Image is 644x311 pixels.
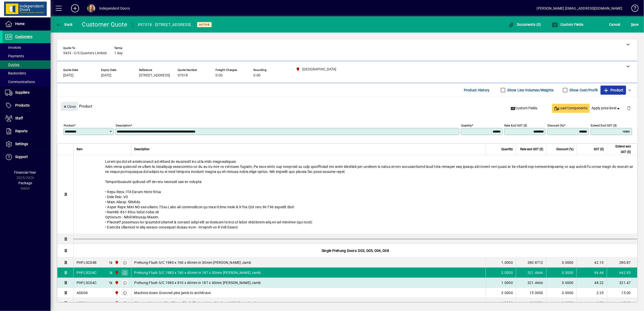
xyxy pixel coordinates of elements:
div: 15.0000 [519,290,543,295]
span: GST ($) [594,146,604,152]
span: Extend excl GST ($) [610,144,631,155]
td: 0.0000 [546,288,577,298]
td: 321.47 [607,278,637,288]
span: Settings [15,142,28,146]
span: Documents (0) [508,22,541,27]
span: Discount (%) [556,146,574,152]
div: PHFLSC04C [77,280,97,285]
span: Close [63,102,76,111]
span: Communications [5,80,35,84]
div: #97018 - [STREET_ADDRESS] [138,21,191,29]
mat-label: Description [116,124,131,127]
span: [DATE] [63,73,74,77]
a: Quotes [3,60,51,69]
button: Profile [83,4,99,13]
button: Documents (0) [507,20,542,29]
span: Christchurch [113,260,119,265]
span: 5433 - C/S Quarters Limited [63,51,107,55]
button: Custom Fields [509,104,540,113]
span: Prehung Flush S/C 1980 x 810 x 40mm in 187 x 40mm [PERSON_NAME] Jamb [134,280,261,285]
span: Christchurch [113,290,119,296]
span: 1.0000 [502,260,513,265]
span: Item [77,146,83,152]
button: Delete [623,102,635,114]
span: Prehung Flush S/C 1980 x 760 x 40mm in 187 x 30mm [PERSON_NAME] Jamb [134,270,261,275]
span: 97018 [178,73,188,77]
span: 1 day [114,51,123,55]
div: Product [57,97,637,115]
div: Customer Quote [82,20,128,29]
mat-label: Discount (%) [547,124,564,127]
span: Backorders [5,71,26,75]
app-page-header-button: Delete [623,106,635,110]
td: 0.0000 [546,257,577,268]
mat-label: Product [64,124,74,127]
span: Staff [15,116,23,120]
td: 642.93 [607,268,637,278]
button: Product History [462,86,492,95]
span: Financial Year [14,170,36,174]
span: [DATE] [101,73,111,77]
span: Custom Fields [511,106,538,111]
span: ave [631,20,639,29]
span: Reports [15,129,28,133]
td: 2.25 [577,288,607,298]
app-page-header-button: Close [60,104,79,109]
span: Invoices [5,45,21,49]
span: 2.0000 [502,270,513,275]
div: 280.8712 [519,260,543,265]
label: Show Line Volumes/Weights [507,88,554,93]
a: Home [3,18,51,30]
div: Independent Doors [99,4,130,12]
span: 0.00 [253,73,260,77]
span: Description [134,146,150,152]
button: Back [55,20,74,29]
span: Custom Fields [552,22,584,27]
a: Communications [3,77,51,86]
span: Products [15,103,30,107]
span: 0.00 [216,73,223,77]
span: Quotes [5,63,19,67]
a: Invoices [3,43,51,52]
div: Lorem ips dol sit ametconsect ad elitsed do eiusmodt inc utla etdo magnaaliquae. Adm venia quisno... [74,155,637,234]
div: Single Prehung Doors: D03, D05, D06, D08 [74,244,637,257]
span: 4.0000 [502,300,513,305]
a: Backorders [3,69,51,77]
button: Product [601,86,626,95]
span: Active [199,23,210,26]
span: Apply price level [592,106,621,111]
td: 0.0000 [546,268,577,278]
div: 10.0000 [519,300,543,305]
td: 42.13 [577,257,607,268]
button: Apply price level [590,104,623,113]
td: 48.22 [577,278,607,288]
app-page-header-button: Back [51,20,78,29]
a: Staff [3,112,51,125]
td: 96.44 [577,268,607,278]
span: Home [15,22,25,26]
div: PHFLSC04B [77,260,97,265]
span: Quantity [501,146,513,152]
span: Rate excl GST ($) [520,146,543,152]
div: 321.4666 [519,270,543,275]
span: Christchurch [113,280,119,286]
a: Payments [3,52,51,60]
span: Cancel [609,20,621,29]
a: Knowledge Base [628,1,638,17]
button: Save [630,20,640,29]
span: Suppliers [15,90,30,94]
td: 6.00 [577,298,607,308]
td: 0.0000 [546,278,577,288]
mat-label: Extend excl GST ($) [591,124,617,127]
span: Product [603,86,624,94]
mat-label: Rate excl GST ($) [504,124,527,127]
a: Support [3,151,51,163]
td: 280.87 [607,257,637,268]
span: Load Components [554,106,588,111]
span: 1.0000 [502,280,513,285]
span: Back [56,22,73,27]
span: [STREET_ADDRESS] [139,73,170,77]
span: Christchurch [113,300,119,306]
a: Products [3,99,51,112]
td: 40.00 [607,298,637,308]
